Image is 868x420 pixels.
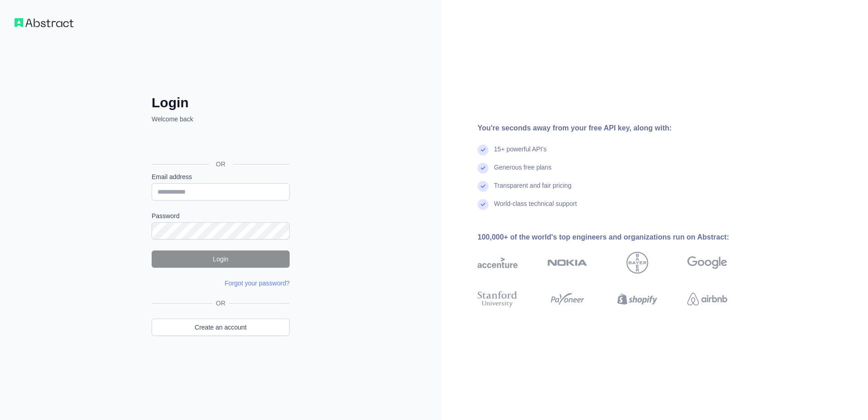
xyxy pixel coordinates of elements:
[147,134,292,154] iframe: Sign in with Google Button
[152,115,290,124] p: Welcome back
[478,232,756,243] div: 100,000+ of the world's top engineers and organizations run on Abstract:
[547,289,587,309] img: payoneer
[478,252,518,274] img: accenture
[152,95,290,111] h2: Login
[687,252,727,274] img: google
[152,319,290,336] a: Create an account
[152,250,290,268] button: Login
[478,123,756,134] div: You're seconds away from your free API key, along with:
[478,145,488,155] img: check mark
[152,172,290,181] label: Email address
[478,163,488,174] img: check mark
[209,160,233,169] span: OR
[494,145,547,163] div: 15+ powerful API's
[687,289,727,309] img: airbnb
[617,289,657,309] img: shopify
[212,299,229,308] span: OR
[225,280,290,287] a: Forgot your password?
[478,199,488,210] img: check mark
[478,181,488,192] img: check mark
[152,211,290,220] label: Password
[494,181,572,199] div: Transparent and fair pricing
[626,252,648,274] img: bayer
[494,199,577,217] div: World-class technical support
[15,18,74,27] img: Workflow
[494,163,552,181] div: Generous free plans
[478,289,518,309] img: stanford university
[547,252,587,274] img: nokia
